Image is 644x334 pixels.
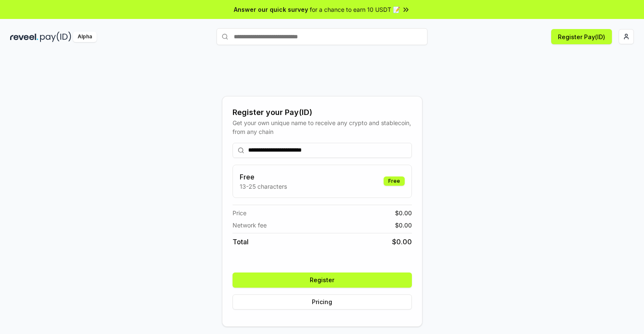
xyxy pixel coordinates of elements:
[551,29,612,44] button: Register Pay(ID)
[240,182,287,191] p: 13-25 characters
[233,273,412,288] button: Register
[233,208,246,217] span: Price
[395,221,412,230] span: $ 0.00
[240,172,287,182] h3: Free
[233,294,412,310] button: Pricing
[233,221,267,230] span: Network fee
[310,5,400,14] span: for a chance to earn 10 USDT 📝
[233,118,412,136] div: Get your own unique name to receive any crypto and stablecoin, from any chain
[233,107,412,118] div: Register your Pay(ID)
[234,5,308,14] span: Answer our quick survey
[233,237,249,247] span: Total
[40,32,71,42] img: pay_id
[73,32,97,42] div: Alpha
[10,32,38,42] img: reveel_dark
[395,208,412,217] span: $ 0.00
[384,176,405,186] div: Free
[392,237,412,247] span: $ 0.00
